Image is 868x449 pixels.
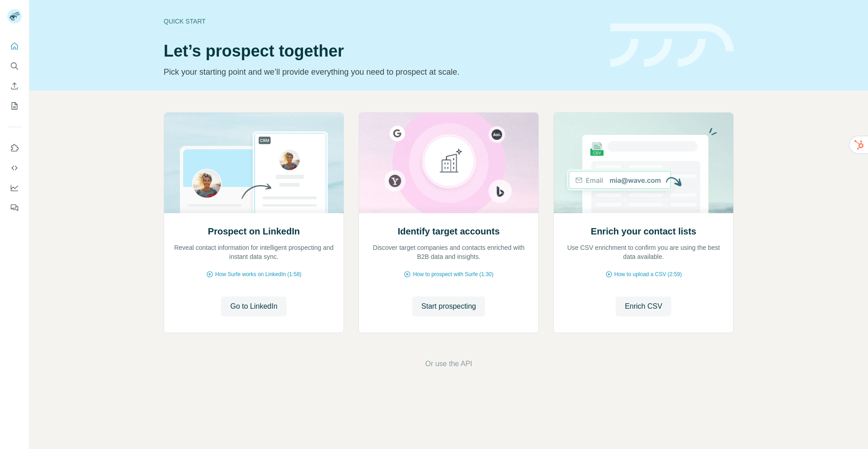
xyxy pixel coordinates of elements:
[7,58,22,74] button: Search
[7,38,22,54] button: Quick start
[625,301,662,312] span: Enrich CSV
[413,270,493,278] span: How to prospect with Surfe (1:30)
[7,140,22,156] button: Use Surfe on LinkedIn
[173,243,335,261] p: Reveal contact information for intelligent prospecting and instant data sync.
[553,113,734,213] img: Enrich your contact lists
[230,301,277,312] span: Go to LinkedIn
[616,296,671,316] button: Enrich CSV
[610,24,734,67] img: banner
[164,17,599,26] div: Quick start
[221,296,286,316] button: Go to LinkedIn
[164,42,599,60] h1: Let’s prospect together
[7,180,22,196] button: Dashboard
[7,78,22,94] button: Enrich CSV
[614,270,682,278] span: How to upload a CSV (2:59)
[563,243,724,261] p: Use CSV enrichment to confirm you are using the best data available.
[7,98,22,114] button: My lists
[208,225,300,238] h2: Prospect on LinkedIn
[7,200,22,216] button: Feedback
[421,301,476,312] span: Start prospecting
[412,296,485,316] button: Start prospecting
[398,225,500,238] h2: Identify target accounts
[591,225,696,238] h2: Enrich your contact lists
[215,270,302,278] span: How Surfe works on LinkedIn (1:58)
[368,243,529,261] p: Discover target companies and contacts enriched with B2B data and insights.
[164,113,344,213] img: Prospect on LinkedIn
[359,113,539,213] img: Identify target accounts
[425,358,472,369] button: Or use the API
[164,66,599,78] p: Pick your starting point and we’ll provide everything you need to prospect at scale.
[7,160,22,176] button: Use Surfe API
